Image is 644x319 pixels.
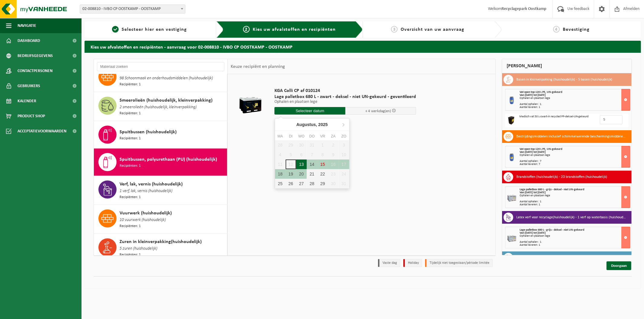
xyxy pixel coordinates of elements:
div: Aantal ophalen : 1 [520,241,630,244]
span: Recipiënten: 1 [120,194,141,200]
div: di [286,133,296,139]
span: Vat open top 120 L PE, UN-gekeurd [520,90,562,94]
div: 28 [307,179,317,188]
div: Aantal leveren: 1 [520,106,630,109]
span: 5 zuren (huishoudelijk) [120,246,157,252]
div: Ophalen en plaatsen lege [520,154,630,157]
strong: Van [DATE] tot [DATE] [520,93,546,97]
span: 2 smeerolieën (huishoudelijk, kleinverpakking) [120,104,197,111]
h3: Latex verf voor recyclage(huishoudelijk) - 1 verf op waterbasis (huishoudelijk) [516,213,627,222]
div: 26 [286,179,296,188]
h2: Kies uw afvalstoffen en recipiënten - aanvraag voor 02-008810 - IVBO CP OOSTKAMP - OOSTKAMP [85,41,641,52]
span: Smeerolieën (huishoudelijk, kleinverpakking) [120,97,213,104]
div: Medisch vat 50 L-zwart-in recycled PP-deksel-UN-gekeurd [519,115,600,126]
h3: Bestrijdingsmiddelen inclusief schimmelwerende beschermingsmiddelen (huishoudelijk) - 6 bestrijdi... [516,132,627,141]
a: 1Selecteer hier een vestiging [88,26,212,33]
span: Overzicht van uw aanvraag [401,27,464,32]
span: Recipiënten: 1 [120,111,141,116]
span: Lage palletbox 680 L - zwart - deksel - niet UN-gekeurd - geventileerd [274,94,416,100]
span: Product Shop [18,109,45,124]
span: 02-008810 - IVBO CP OOSTKAMP - OOSTKAMP [80,5,185,13]
span: Dashboard [18,33,40,48]
span: Recipiënten: 1 [120,163,141,169]
div: Augustus, [294,120,330,129]
span: Contactpersonen [18,63,53,78]
p: Ophalen en plaatsen lege [274,100,416,104]
div: 29 [317,179,328,188]
div: 27 [296,179,307,188]
button: Smeerolieën (huishoudelijk, kleinverpakking) 2 smeerolieën (huishoudelijk, kleinverpakking) Recip... [94,92,227,121]
div: ma [275,133,286,139]
div: vr [317,133,328,139]
div: 22 [317,169,328,179]
span: Zuren in kleinverpakking(huishoudelijk) [120,238,202,246]
span: Acceptatievoorwaarden [18,124,66,139]
li: Tijdelijk niet toegestaan/période limitée [425,259,493,267]
span: Bevestiging [563,27,590,32]
span: KGA Colli CP af 010124 [274,88,416,94]
div: Aantal ophalen : 7 [520,160,630,163]
span: Gebruikers [18,78,40,93]
button: Spuitbussen, polyurethaan (PU) (huishoudelijk) Recipiënten: 1 [94,149,227,176]
div: Aantal leveren: 7 [520,163,630,166]
input: Materiaal zoeken [97,62,224,71]
div: 25 [275,179,286,188]
h3: Brandstoffen (huishoudelijk) - 2D brandstoffen (huishoudelijk) [516,172,607,182]
div: Aantal leveren: 1 [520,244,630,247]
span: 1 verf, lak, vernis (huishoudelijk) [120,188,172,194]
div: zo [338,133,349,139]
span: Selecteer hier een vestiging [122,27,187,32]
div: Ophalen en plaatsen lege [520,235,630,238]
h3: Basen in kleinverpakking (huishoudelijk) - 5 basen (huishoudelijk) [516,75,612,84]
span: Lage palletbox 680 L - grijs - deksel - niet UN-gekeurd [520,228,584,232]
span: Lage palletbox 680 L - grijs - deksel - niet UN-gekeurd [520,188,584,191]
div: Ophalen en plaatsen lege [520,97,630,100]
button: Schoonmaak en onderhoudsmiddelen (huishoudelijk) 98 Schoonmaak en onderhoudsmiddelen (huishoudeli... [94,63,227,92]
div: Ophalen en plaatsen lege [520,194,630,197]
a: Doorgaan [607,261,631,270]
span: 10 vuurwerk (huishoudelijk) [120,217,166,223]
div: 21 [307,169,317,179]
span: Bedrijfsgegevens [18,48,53,63]
span: Kalender [18,93,36,109]
span: 2 [243,26,250,33]
span: Recipiënten: 1 [120,82,141,87]
div: Aantal ophalen : 1 [520,200,630,203]
i: 2025 [318,122,328,127]
button: Zuren in kleinverpakking(huishoudelijk) 5 zuren (huishoudelijk) Recipiënten: 1 [94,234,227,263]
span: Spuitbussen, polyurethaan (PU) (huishoudelijk) [120,156,217,163]
div: Aantal leveren: 1 [520,203,630,206]
div: 19 [286,169,296,179]
div: 13 [296,159,307,169]
div: Keuze recipiënt en planning [228,59,288,74]
strong: Van [DATE] tot [DATE] [520,231,546,235]
span: Kies uw afvalstoffen en recipiënten [253,27,336,32]
img: 01-000979 [507,115,516,125]
div: do [307,133,317,139]
div: za [328,133,338,139]
input: Selecteer datum [274,107,345,115]
span: + 4 werkdag(en) [365,109,391,113]
span: Recipiënten: 1 [120,252,141,258]
span: 3 [391,26,398,33]
span: Navigatie [18,18,36,33]
span: Recipiënten: 1 [120,223,141,229]
div: 14 [307,159,317,169]
li: Vaste dag [378,259,400,267]
span: 98 Schoonmaak en onderhoudsmiddelen (huishoudelijk) [120,75,213,82]
span: Verf, lak, vernis (huishoudelijk) [120,181,183,188]
span: Recipiënten: 1 [120,136,141,141]
div: [PERSON_NAME] [502,59,632,73]
h3: Lege kunststofverpakkingen (huishoudelijk) [516,253,580,263]
span: 4 [553,26,560,33]
span: Spuitbussen (huishoudelijk) [120,128,177,136]
strong: Recyclagepark Oostkamp [501,7,546,11]
span: 1 [112,26,119,33]
strong: Van [DATE] tot [DATE] [520,191,546,194]
div: 20 [296,169,307,179]
button: Verf, lak, vernis (huishoudelijk) 1 verf, lak, vernis (huishoudelijk) Recipiënten: 1 [94,176,227,205]
span: Vat open top 120 L PE, UN-gekeurd [520,147,562,151]
li: Holiday [403,259,422,267]
button: Vuurwerk (huishoudelijk) 10 vuurwerk (huishoudelijk) Recipiënten: 1 [94,205,227,234]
